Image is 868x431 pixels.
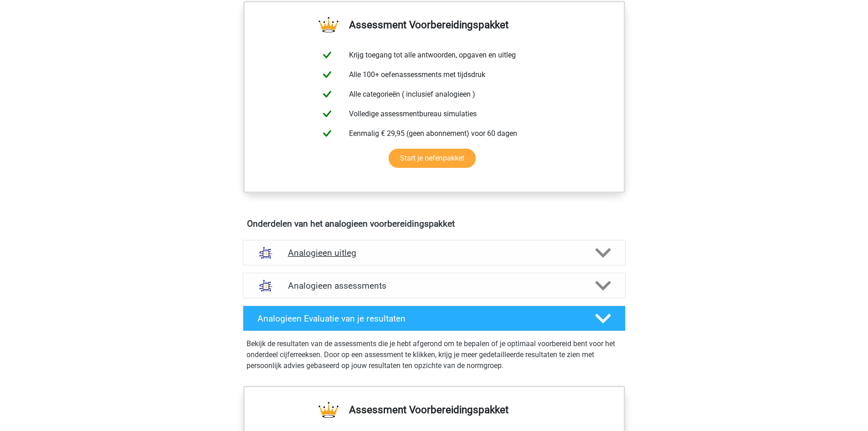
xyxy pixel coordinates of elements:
[288,280,580,291] h4: Analogieen assessments
[254,241,277,265] img: analogieen uitleg
[247,338,622,371] p: Bekijk de resultaten van de assessments die je hebt afgerond om te bepalen of je optimaal voorber...
[288,248,580,258] h4: Analogieen uitleg
[247,218,621,229] h4: Onderdelen van het analogieen voorbereidingspakket
[254,274,277,297] img: analogieen assessments
[389,149,476,168] a: Start je oefenpakket
[239,306,629,331] a: Analogieen Evaluatie van je resultaten
[239,273,629,298] a: assessments Analogieen assessments
[257,313,580,324] h4: Analogieen Evaluatie van je resultaten
[239,240,629,265] a: uitleg Analogieen uitleg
